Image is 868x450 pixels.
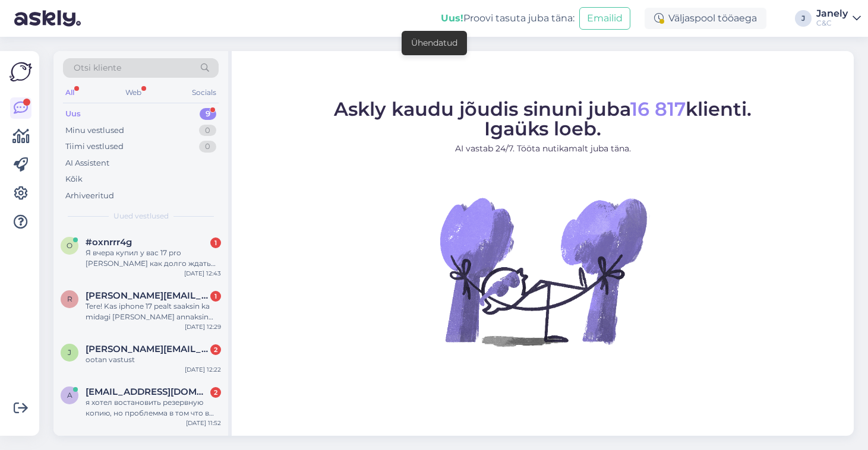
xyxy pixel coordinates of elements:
div: AI Assistent [65,157,109,169]
b: Uus! [441,12,463,24]
div: 1 [210,291,221,302]
span: #oxnrrr4g [86,237,132,248]
span: j [68,348,71,357]
span: Uued vestlused [113,211,169,221]
div: Web [123,85,144,100]
a: JanelyC&C [816,9,861,28]
span: artem.yudichev@gmail.com [86,386,209,397]
img: No Chat active [436,164,650,378]
div: 2 [210,344,221,355]
span: roland.moros@hotmail.com [86,290,209,301]
div: ootan vastust [86,354,221,365]
div: Minu vestlused [65,125,124,137]
div: 9 [200,108,216,120]
span: a [67,391,72,400]
div: Kõik [65,173,83,185]
div: Tere! Kas iphone 17 pealt saaksin ka midagi [PERSON_NAME] annaksin enda iphone 13 pro 128gb täius... [86,301,221,322]
p: AI vastab 24/7. Tööta nutikamalt juba täna. [334,142,752,155]
div: я хотел востановить резервную копию, но проблемма в том что в icloud там мой старый номер телефна... [86,397,221,419]
div: Väljaspool tööaega [645,8,766,29]
div: [DATE] 12:43 [184,269,221,278]
img: Askly Logo [10,61,32,83]
div: Proovi tasuta juba täna: [441,11,575,26]
div: 2 [210,387,221,398]
div: Ühendatud [411,37,457,49]
span: jevgeni.laptevv@gmail.com [86,344,209,354]
div: Uus [65,108,81,120]
div: C&C [816,18,848,28]
div: Arhiveeritud [65,190,114,202]
div: Janely [816,9,848,18]
span: o [67,241,72,250]
button: Emailid [579,7,630,30]
div: 0 [199,141,216,153]
div: Tiimi vestlused [65,141,124,153]
div: 0 [199,125,216,137]
div: Socials [190,85,219,100]
span: Otsi kliente [74,62,121,74]
div: All [63,85,77,100]
div: [DATE] 12:29 [185,322,221,331]
div: 1 [210,237,221,248]
span: 16 817 [630,97,686,121]
div: [DATE] 12:22 [185,365,221,374]
div: J [795,10,812,27]
div: Я вчера купил у вас 17 pro [PERSON_NAME] как долго ждать товар? [86,248,221,269]
div: [DATE] 11:52 [186,419,221,427]
span: r [67,294,72,303]
span: Askly kaudu jõudis sinuni juba klienti. Igaüks loeb. [334,97,752,140]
